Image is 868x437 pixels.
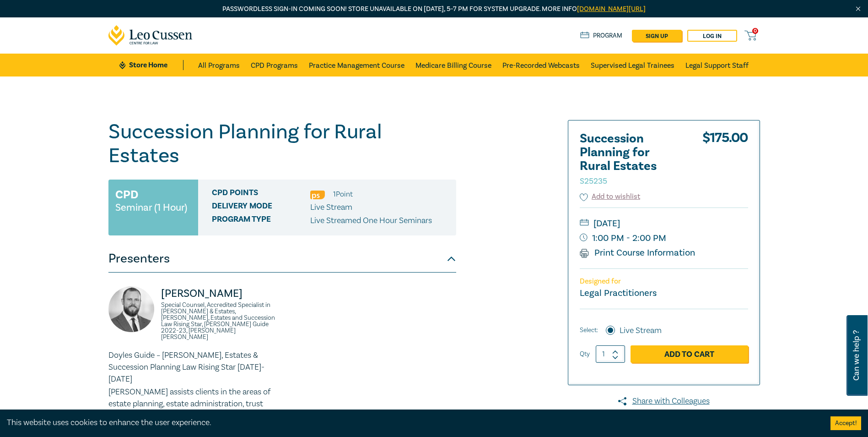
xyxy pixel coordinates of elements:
img: Professional Skills [310,191,325,199]
small: Seminar (1 Hour) [115,203,187,212]
a: Add to Cart [631,345,748,363]
small: Special Counsel, Accredited Specialist in [PERSON_NAME] & Estates, [PERSON_NAME], Estates and Suc... [161,302,277,340]
button: Add to wishlist [580,191,641,202]
label: Live Stream [620,325,662,337]
button: Accept cookies [830,416,861,430]
a: Share with Colleagues [568,395,760,407]
h2: Succession Planning for Rural Estates [580,132,680,187]
a: CPD Programs [251,54,298,76]
a: sign up [632,30,682,42]
p: Designed for [580,277,748,286]
input: 1 [596,345,625,363]
a: Program [580,31,623,41]
span: 0 [752,28,758,34]
p: Passwordless sign-in coming soon! Store unavailable on [DATE], 5–7 PM for system upgrade. More info [108,4,760,14]
span: Live Stream [310,202,352,213]
a: Practice Management Course [309,54,404,76]
div: This website uses cookies to enhance the user experience. [7,417,817,429]
div: $ 175.00 [702,132,748,191]
p: [PERSON_NAME] [161,286,277,301]
p: [PERSON_NAME] assists clients in the areas of estate planning, estate administration, trust and e... [108,386,277,422]
small: 1:00 PM - 2:00 PM [580,231,748,246]
a: Supervised Legal Trainees [591,54,674,76]
small: [DATE] [580,216,748,231]
a: Legal Support Staff [685,54,749,76]
a: Print Course Information [580,247,695,259]
span: Program type [212,215,310,227]
span: Can we help ? [852,321,861,390]
img: https://s3.ap-southeast-2.amazonaws.com/lc-presenter-images/Jack%20Conway.jpg [108,286,154,332]
label: Qty [580,349,590,359]
h1: Succession Planning for Rural Estates [108,120,456,168]
a: All Programs [198,54,240,76]
a: [DOMAIN_NAME][URL] [577,5,646,13]
span: CPD Points [212,188,310,200]
span: Select: [580,325,598,335]
span: Delivery Mode [212,202,310,213]
li: 1 Point [333,188,353,200]
p: Live Streamed One Hour Seminars [310,215,432,227]
a: Pre-Recorded Webcasts [502,54,580,76]
h3: CPD [115,186,138,203]
button: Presenters [108,245,456,273]
a: Store Home [119,60,183,70]
a: Log in [687,30,737,42]
a: Medicare Billing Course [415,54,491,76]
p: Doyles Guide – [PERSON_NAME], Estates & Succession Planning Law Rising Star [DATE]-[DATE] [108,350,277,385]
small: Legal Practitioners [580,287,657,299]
img: Close [854,5,862,13]
small: S25235 [580,176,607,186]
